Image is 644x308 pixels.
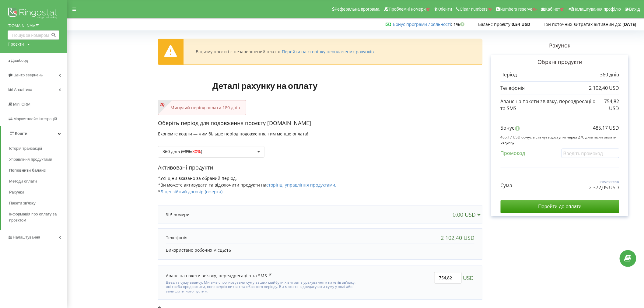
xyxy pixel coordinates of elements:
[9,176,67,187] a: Методи оплати
[9,211,64,223] span: Інформація про оплату за проєктом
[501,182,513,189] p: Сума
[13,117,57,121] span: Маркетплейс інтеграцій
[9,156,52,163] span: Управління продуктами
[158,131,308,137] span: Економте кошти — чим більше період подовження, тим менше оплата!
[501,135,619,145] p: 485,17 USD бонусів стануть доступні через 270 днів після оплати рахунку
[573,7,621,12] span: Налаштування профілю
[158,71,372,100] h1: Деталі рахунку на оплату
[597,98,619,112] p: 754,82 USD
[158,182,336,188] span: *Ви можете активувати та відключити продукти на
[593,124,619,131] p: 485,17 USD
[600,71,619,78] p: 360 днів
[158,164,482,172] p: Активовані продукти
[166,212,190,218] p: SIP-номери
[166,247,474,253] p: Використано робочих місць:
[543,21,621,27] span: При поточних витратах активний до:
[8,6,59,21] img: Ringostat logo
[501,98,597,112] p: Аванс на пакети зв'язку, переадресацію та SMS
[512,21,530,27] strong: 0,54 USD
[166,279,355,293] div: Введіть суму авансу. Ми вже спрогнозували суму ваших майбутніх витрат з урахуванням пакетів зв'яз...
[13,235,40,240] span: Налаштування
[501,71,517,78] p: Період
[158,119,482,127] p: Оберіть період для подовження проєкту [DOMAIN_NAME]
[501,124,515,131] p: Бонус
[335,7,380,12] span: Реферальна програма
[589,184,619,191] p: 2 372,05 USD
[501,58,619,66] p: Обрані продукти
[9,189,24,195] span: Рахунки
[478,21,512,27] span: Баланс проєкту:
[8,23,59,29] a: [DOMAIN_NAME]
[463,272,474,284] span: USD
[9,165,67,176] a: Поповнити баланс
[437,7,452,12] span: Клієнти
[13,73,43,77] span: Центр звернень
[460,7,488,12] span: Clear numbers
[629,7,640,12] span: Вихід
[623,21,637,27] strong: [DATE]
[453,212,483,218] div: 0,00 USD
[11,58,28,63] span: Дашборд
[9,145,42,152] span: Історія транзакцій
[393,21,451,27] a: Бонус програми лояльності
[562,149,619,158] input: Введіть промокод
[9,154,67,165] a: Управління продуктами
[164,105,240,111] p: Минулий період оплати 180 днів
[482,42,638,50] p: Рахунок
[1,126,67,141] a: Кошти
[8,41,24,47] div: Проєкти
[196,49,374,54] div: В цьому проєкті є незавершений платіж.
[8,30,59,40] input: Пошук за номером
[158,175,237,181] span: *Усі ціни вказано за обраний період.
[9,209,67,226] a: Інформація про оплату за проєктом
[13,102,30,107] span: Mini CRM
[589,180,619,184] p: 2 857,22 USD
[9,178,37,184] span: Методи оплати
[9,200,36,206] span: Пакети зв'язку
[393,21,452,27] span: :
[15,131,27,136] span: Кошти
[545,7,560,12] span: Кабінет
[453,21,466,27] strong: 1%
[389,7,426,12] span: Проблемні номери
[282,49,374,54] a: Перейти на сторінку неоплачених рахунків
[9,167,46,173] span: Поповнити баланс
[14,87,32,92] span: Аналiтика
[166,272,272,279] div: Аванс на пакети зв'язку, переадресацію та SMS
[501,150,525,157] p: Промокод
[500,7,533,12] span: Numbers reserve
[9,198,67,209] a: Пакети зв'язку
[192,149,201,154] span: 30%
[166,235,187,241] p: Телефонія
[589,85,619,92] p: 2 102,40 USD
[163,149,202,154] div: 360 днів ( / )
[266,182,336,188] a: сторінці управління продуктами.
[9,143,67,154] a: Історія транзакцій
[160,189,222,194] a: Ліцензійний договір (оферта)
[501,85,525,92] p: Телефонія
[226,247,231,253] span: 16
[182,149,191,154] s: 20%
[9,187,67,198] a: Рахунки
[501,200,619,213] input: Перейти до оплати
[441,235,474,241] div: 2 102,40 USD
